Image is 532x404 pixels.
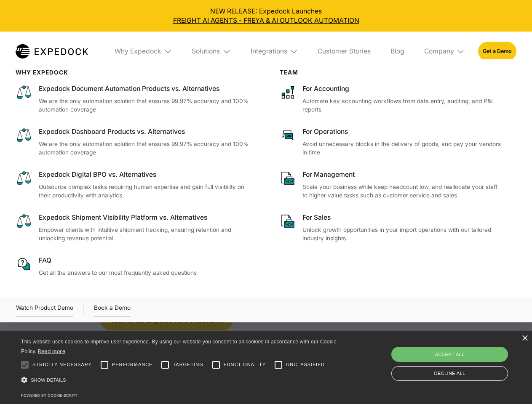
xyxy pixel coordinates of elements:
a: Customer Stories [311,32,377,71]
div: WHy Expedock [16,69,253,76]
div: Company [424,47,454,56]
p: Unlock growth opportunities in your import operations with our tailored industry insights. [302,226,503,243]
a: Get a Demo [478,42,516,61]
p: Outsource complex tasks requiring human expertise and gain full visibility on their productivity ... [39,183,253,200]
span: This website uses cookies to improve user experience. By using our website you consent to all coo... [21,339,337,354]
div: For Management [302,170,503,179]
div: NEW RELEASE: Expedock Launches [7,7,526,25]
span: Unclassified [286,361,325,368]
p: Automate key accounting workflows from data entry, auditing, and P&L reports [302,97,503,114]
iframe: Chat Widget [392,313,532,404]
a: For ManagementScale your business while keep headcount low, and reallocate your staff to higher v... [280,170,503,200]
div: FAQ [39,256,253,265]
div: Company [417,32,471,71]
a: For OperationsAvoid unnecessary blocks in the delivery of goods, and pay your vendors in time [280,127,503,157]
a: Expedock Digital BPO vs. AlternativesOutsource complex tasks requiring human expertise and gain f... [16,170,253,200]
a: Expedock Document Automation Products vs. AlternativesWe are the only automation solution that en... [16,84,253,114]
div: Show details [21,375,340,386]
div: Expedock Digital BPO vs. Alternatives [39,170,253,179]
div: Why Expedock [108,32,179,71]
div: Team [280,69,503,76]
a: Blog [384,32,411,71]
span: Targeting [173,361,203,368]
a: For AccountingAutomate key accounting workflows from data entry, auditing, and P&L reports [280,84,503,114]
p: Avoid unnecessary blocks in the delivery of goods, and pay your vendors in time [302,140,503,157]
a: Book a Demo [94,303,131,316]
a: Read more [38,348,65,354]
a: Expedock Dashboard Products vs. AlternativesWe are the only automation solution that ensures 99.9... [16,127,253,157]
div: Why Expedock [115,47,161,56]
span: Performance [112,361,153,368]
p: Get all the answers to our most frequently asked questions [39,268,253,277]
p: Scale your business while keep headcount low, and reallocate your staff to higher value tasks suc... [302,183,503,200]
p: We are the only automation solution that ensures 99.97% accuracy and 100% automation coverage [39,140,253,157]
a: FREIGHT AI AGENTS - FREYA & AI OUTLOOK AUTOMATION [7,16,526,25]
div: For Sales [302,213,503,222]
span: Functionality [224,361,266,368]
p: Empower clients with intuitive shipment tracking, ensuring retention and unlocking revenue potent... [39,226,253,243]
a: open lightbox [16,303,73,316]
a: Powered by cookie-script [21,393,78,398]
a: FAQGet all the answers to our most frequently asked questions [16,256,253,277]
div: For Operations [302,127,503,136]
div: Expedock Dashboard Products vs. Alternatives [39,127,253,136]
div: Integrations [251,47,287,56]
a: Expedock Shipment Visibility Platform vs. AlternativesEmpower clients with intuitive shipment tra... [16,213,253,243]
span: Show details [31,377,66,383]
div: Watch Product Demo [16,303,73,316]
p: We are the only automation solution that ensures 99.97% accuracy and 100% automation coverage [39,97,253,114]
a: For SalesUnlock growth opportunities in your import operations with our tailored industry insights. [280,213,503,243]
div: Solutions [192,47,220,56]
div: For Accounting [302,84,503,93]
span: Strictly necessary [32,361,92,368]
div: Expedock Shipment Visibility Platform vs. Alternatives [39,213,253,222]
div: Expedock Document Automation Products vs. Alternatives [39,84,253,93]
div: Integrations [244,32,305,71]
div: Solutions [185,32,238,71]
